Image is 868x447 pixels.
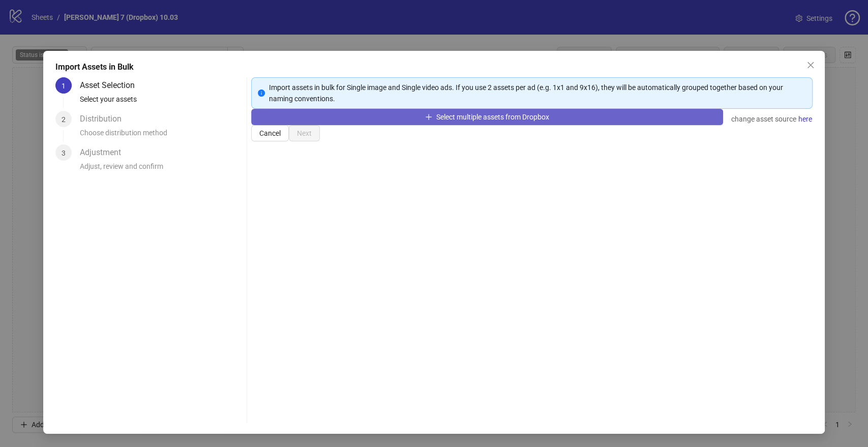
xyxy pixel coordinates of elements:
[62,82,66,90] span: 1
[80,161,243,178] div: Adjust, review and confirm
[251,125,289,141] button: Cancel
[80,127,243,144] div: Choose distribution method
[731,113,813,125] div: change asset source
[798,113,812,125] span: here
[55,61,812,73] div: Import Assets in Bulk
[80,94,243,111] div: Select your assets
[251,109,723,125] button: Select multiple assets from Dropbox
[62,149,66,157] span: 3
[259,129,281,137] span: Cancel
[80,144,129,161] div: Adjustment
[436,113,549,121] span: Select multiple assets from Dropbox
[62,115,66,124] span: 2
[425,113,432,121] span: plus
[289,125,320,141] button: Next
[798,113,813,125] a: here
[80,111,130,127] div: Distribution
[258,90,265,97] span: info-circle
[269,82,805,104] div: Import assets in bulk for Single image and Single video ads. If you use 2 assets per ad (e.g. 1x1...
[802,57,819,73] button: Close
[80,77,143,94] div: Asset Selection
[806,61,815,69] span: close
